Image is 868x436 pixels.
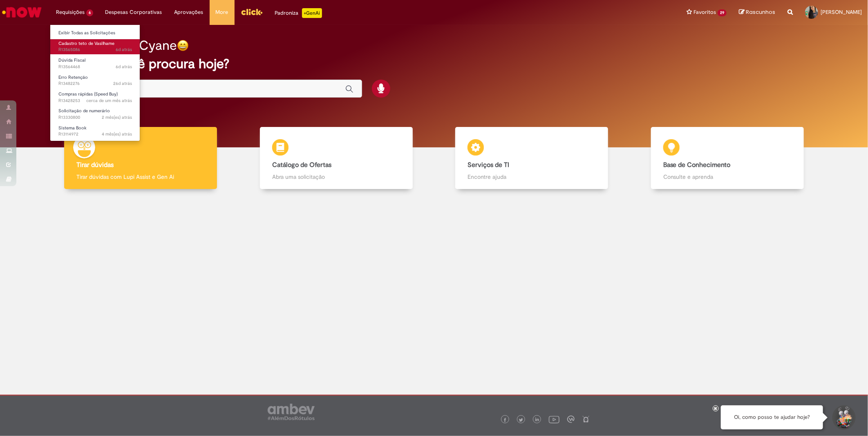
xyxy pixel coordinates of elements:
b: Serviços de TI [468,161,509,169]
span: 6d atrás [116,47,132,53]
div: Oi, como posso te ajudar hoje? [721,405,823,429]
span: R13330800 [58,114,132,121]
span: Aprovações [174,8,204,16]
a: Aberto R13482276 : Erro Retenção [50,73,140,88]
button: Iniciar Conversa de Suporte [831,405,856,430]
time: 25/09/2025 08:21:58 [116,47,132,53]
img: logo_footer_youtube.png [549,414,559,425]
a: Aberto R13428253 : Compras rápidas (Speed Buy) [50,90,140,105]
span: Cadastro teto de Vasilhame [58,40,114,47]
p: +GenAi [302,8,322,18]
p: Abra uma solicitação [272,173,400,181]
a: Aberto R13114972 : Sistema Book [50,124,140,139]
time: 19/08/2025 11:58:04 [86,98,132,104]
time: 28/07/2025 17:57:53 [102,114,132,120]
p: Consulte e aprenda [663,173,792,181]
b: Catálogo de Ofertas [272,161,331,169]
time: 24/09/2025 17:31:17 [116,64,132,70]
span: R13428253 [58,98,132,104]
img: logo_footer_ambev_rotulo_gray.png [268,404,315,420]
h2: O que você procura hoje? [75,57,793,71]
b: Base de Conhecimento [663,161,731,169]
span: Requisições [56,8,85,16]
a: Aberto R13330800 : Solicitação de numerário [50,107,140,122]
ul: Requisições [50,24,140,141]
img: logo_footer_naosei.png [582,416,590,423]
a: Serviços de TI Encontre ajuda [434,127,630,189]
span: Rascunhos [746,8,775,16]
time: 30/05/2025 16:35:09 [102,131,132,137]
span: Favoritos [694,8,716,16]
img: logo_footer_facebook.png [503,418,507,422]
p: Encontre ajuda [468,173,596,181]
img: ServiceNow [1,4,43,20]
span: 6 [86,9,93,16]
time: 04/09/2025 16:30:21 [113,80,132,87]
span: Erro Retenção [58,74,88,80]
span: Sistema Book [58,125,87,131]
a: Aberto R13565086 : Cadastro teto de Vasilhame [50,39,140,54]
span: 26d atrás [113,80,132,87]
img: logo_footer_linkedin.png [535,418,539,423]
span: Compras rápidas (Speed Buy) [58,91,118,97]
div: Padroniza [275,8,322,18]
span: 2 mês(es) atrás [102,114,132,120]
a: Catálogo de Ofertas Abra uma solicitação [239,127,434,189]
p: Tirar dúvidas com Lupi Assist e Gen Ai [76,173,205,181]
a: Base de Conhecimento Consulte e aprenda [630,127,825,189]
span: cerca de um mês atrás [86,98,132,104]
span: 4 mês(es) atrás [102,131,132,137]
a: Tirar dúvidas Tirar dúvidas com Lupi Assist e Gen Ai [43,127,239,189]
span: R13565086 [58,47,132,53]
img: happy-face.png [177,40,189,51]
span: 29 [718,9,727,16]
span: 6d atrás [116,64,132,70]
span: More [216,8,228,16]
span: R13114972 [58,131,132,138]
span: R13482276 [58,80,132,87]
span: Solicitação de numerário [58,108,110,114]
span: Dúvida Fiscal [58,57,85,63]
span: R13564468 [58,64,132,70]
b: Tirar dúvidas [76,161,114,169]
a: Rascunhos [739,9,775,16]
span: [PERSON_NAME] [821,9,862,16]
a: Aberto R13564468 : Dúvida Fiscal [50,56,140,71]
img: logo_footer_twitter.png [519,418,523,422]
span: Despesas Corporativas [105,8,162,16]
a: Exibir Todas as Solicitações [50,29,140,38]
img: click_logo_yellow_360x200.png [241,6,263,18]
img: logo_footer_workplace.png [567,416,575,423]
